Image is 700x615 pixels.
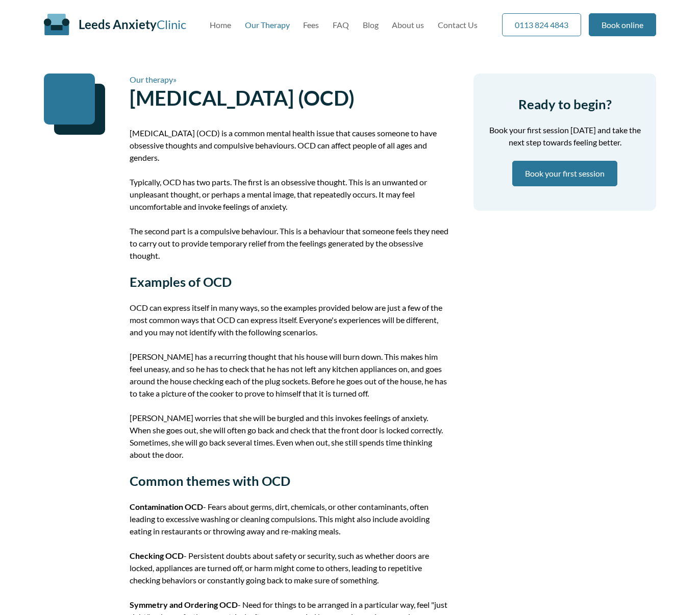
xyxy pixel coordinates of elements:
[130,351,449,400] p: [PERSON_NAME] has a recurring thought that his house will burn down. This makes him feel uneasy, ...
[130,412,449,461] p: [PERSON_NAME] worries that she will be burgled and this invokes feelings of anxiety. When she goe...
[79,17,157,32] span: Leeds Anxiety
[130,302,449,338] p: OCD can express itself in many ways, so the examples provided below are just a few of the most co...
[303,20,319,30] a: Fees
[130,127,449,164] p: [MEDICAL_DATA] (OCD) is a common mental health issue that causes someone to have obsessive though...
[363,20,379,30] a: Blog
[589,13,656,36] a: Book online
[130,176,449,213] p: Typically, OCD has two parts. The first is an obsessive thought. This is an unwanted or unpleasan...
[130,473,449,488] h2: Common themes with OCD
[130,501,449,537] p: - Fears about germs, dirt, chemicals, or other contaminants, often leading to excessive washing o...
[130,274,449,289] h2: Examples of OCD
[486,124,644,149] p: Book your first session [DATE] and take the next step towards feeling better.
[130,550,449,586] p: - Persistent doubts about safety or security, such as whether doors are locked, appliances are tu...
[130,600,238,609] strong: Symmetry and Ordering OCD
[130,86,449,110] h1: [MEDICAL_DATA] (OCD)
[438,20,478,30] a: Contact Us
[210,20,231,30] a: Home
[512,161,617,186] a: Book your first session
[502,13,581,36] a: 0113 824 4843
[79,17,186,32] a: Leeds AnxietyClinic
[130,502,203,511] strong: Contamination OCD
[130,73,449,86] p: »
[486,96,644,112] h2: Ready to begin?
[392,20,424,30] a: About us
[130,225,449,262] p: The second part is a compulsive behaviour. This is a behaviour that someone feels they need to ca...
[333,20,349,30] a: FAQ
[245,20,290,30] a: Our Therapy
[130,75,173,84] a: Our therapy
[130,551,184,560] strong: Checking OCD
